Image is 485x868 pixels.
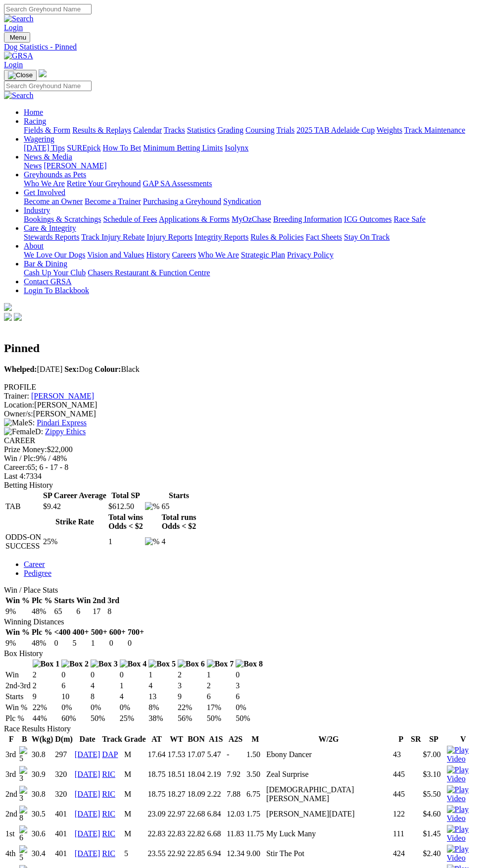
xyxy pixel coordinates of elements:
[4,472,481,481] div: 7334
[235,703,263,713] td: 0%
[4,365,37,373] b: Whelped:
[24,144,65,152] a: [DATE] Tips
[124,765,146,784] td: M
[39,69,47,77] img: logo-grsa-white.png
[250,233,304,241] a: Rules & Policies
[206,714,235,723] td: 50%
[5,714,31,723] td: Plc %
[226,745,245,764] td: -
[223,197,261,205] a: Syndication
[447,825,480,843] img: Play Video
[4,445,47,454] span: Prize Money:
[392,734,409,744] th: P
[404,126,465,134] a: Track Maintenance
[75,750,100,759] a: [DATE]
[90,703,118,713] td: 0%
[246,734,265,744] th: M
[133,126,162,134] a: Calendar
[377,126,402,134] a: Weights
[19,746,30,763] img: 5
[24,197,83,205] a: Become an Owner
[266,765,391,784] td: Zeal Surprise
[4,481,481,490] div: Betting History
[95,365,140,373] span: Black
[64,365,93,373] span: Dog
[226,785,245,804] td: 7.88
[246,765,265,784] td: 3.50
[207,745,225,764] td: 5.47
[4,724,481,733] div: Race Results History
[119,681,147,691] td: 1
[76,607,91,616] td: 6
[31,734,54,744] th: W(kg)
[207,734,225,744] th: A1S
[92,596,106,606] th: 2nd
[177,703,205,713] td: 22%
[447,794,480,803] a: View replay
[45,427,86,436] a: Zippy Ethics
[344,215,391,223] a: ICG Outcomes
[53,627,71,637] th: <400
[4,409,33,418] span: Owner/s:
[177,692,205,702] td: 9
[161,502,196,511] td: 65
[187,765,206,784] td: 18.04
[24,215,481,224] div: Industry
[447,805,480,823] img: Play Video
[392,765,409,784] td: 445
[148,660,176,668] img: Box 5
[4,70,37,81] button: Toggle navigation
[218,126,243,134] a: Grading
[266,734,391,744] th: W/2G
[119,714,147,723] td: 25%
[226,765,245,784] td: 7.92
[5,596,30,606] th: Win %
[4,409,481,418] div: [PERSON_NAME]
[72,627,90,637] th: 400+
[37,418,87,427] a: Pindari Express
[24,170,86,179] a: Greyhounds as Pets
[148,681,176,691] td: 4
[19,766,30,783] img: 3
[206,670,235,680] td: 1
[102,810,115,818] a: RIC
[447,834,480,842] a: View replay
[109,627,126,637] th: 600+
[19,786,30,803] img: 3
[4,427,35,436] img: Female
[24,161,42,170] a: News
[187,126,216,134] a: Statistics
[24,268,86,277] a: Cash Up Your Club
[207,785,225,804] td: 2.22
[108,491,144,501] th: Total SP
[24,215,101,223] a: Bookings & Scratchings
[235,714,263,723] td: 50%
[31,392,94,400] a: [PERSON_NAME]
[95,365,121,373] b: Colour:
[4,586,481,595] div: Win / Place Stats
[19,845,30,862] img: 5
[24,108,43,116] a: Home
[241,251,285,259] a: Strategic Plan
[101,734,123,744] th: Track
[143,197,221,205] a: Purchasing a Greyhound
[147,734,166,744] th: AT
[194,233,248,241] a: Integrity Reports
[4,4,92,14] input: Search
[103,144,142,152] a: How To Bet
[4,418,28,427] img: Male
[5,734,18,744] th: F
[76,596,91,606] th: Win
[32,703,60,713] td: 22%
[5,703,31,713] td: Win %
[31,627,52,637] th: Plc %
[4,313,12,321] img: facebook.svg
[24,233,481,242] div: Care & Integrity
[177,670,205,680] td: 2
[447,774,480,783] a: View replay
[75,849,100,858] a: [DATE]
[5,692,31,702] td: Starts
[447,766,480,783] img: Play Video
[24,188,65,197] a: Get Involved
[4,617,481,626] div: Winning Distances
